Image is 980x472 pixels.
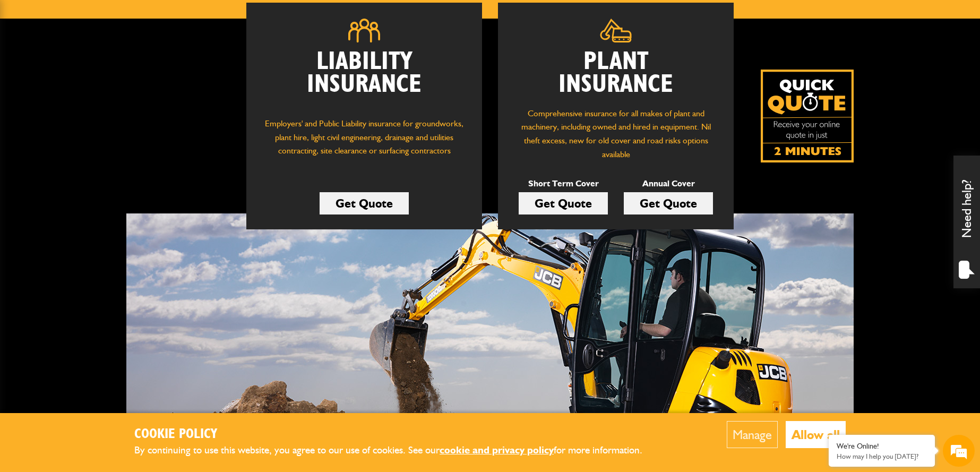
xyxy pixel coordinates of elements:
[624,177,713,191] p: Annual Cover
[519,192,608,214] a: Get Quote
[262,117,466,168] p: Employers' and Public Liability insurance for groundworks, plant hire, light civil engineering, d...
[134,442,660,459] p: By continuing to use this website, you agree to our use of cookies. See our for more information.
[55,59,178,73] div: Chat with us now
[727,421,778,448] button: Manage
[14,98,194,122] input: Enter your last name
[262,50,466,107] h2: Liability Insurance
[14,161,194,184] input: Enter your phone number
[14,130,194,153] input: Enter your email address
[953,156,980,288] div: Need help?
[761,70,854,162] a: Get your insurance quote isn just 2-minutes
[174,5,200,31] div: Minimize live chat window
[761,70,854,162] img: Quick Quote
[14,192,194,318] textarea: Type your message and hit 'Enter'
[786,421,846,448] button: Allow all
[18,59,45,74] img: d_20077148190_company_1631870298795_20077148190
[514,50,718,96] h2: Plant Insurance
[320,192,409,214] a: Get Quote
[519,177,608,191] p: Short Term Cover
[514,107,718,161] p: Comprehensive insurance for all makes of plant and machinery, including owned and hired in equipm...
[144,327,193,341] em: Start Chat
[440,444,554,456] a: cookie and privacy policy
[837,442,927,451] div: We're Online!
[837,452,927,460] p: How may I help you today?
[134,426,660,443] h2: Cookie Policy
[624,192,713,214] a: Get Quote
